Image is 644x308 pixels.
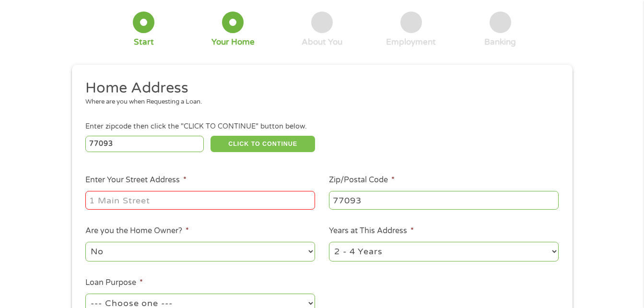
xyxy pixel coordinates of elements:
input: Enter Zipcode (e.g 01510) [85,136,204,152]
label: Years at This Address [329,226,414,236]
div: About You [302,37,342,47]
label: Loan Purpose [85,278,143,288]
label: Enter Your Street Address [85,175,187,185]
button: CLICK TO CONTINUE [211,136,315,152]
div: Banking [484,37,516,47]
h2: Home Address [85,79,551,98]
div: Where are you when Requesting a Loan. [85,97,551,107]
div: Start [134,37,154,47]
div: Employment [386,37,436,47]
label: Zip/Postal Code [329,175,395,185]
div: Enter zipcode then click the "CLICK TO CONTINUE" button below. [85,121,558,132]
div: Your Home [211,37,255,47]
input: 1 Main Street [85,191,315,209]
label: Are you the Home Owner? [85,226,189,236]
